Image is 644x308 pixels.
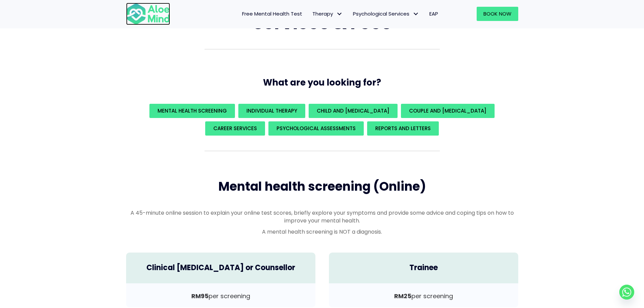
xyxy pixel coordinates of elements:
[619,285,634,300] a: Whatsapp
[336,292,511,301] p: per screening
[411,9,421,19] span: Psychological Services: submenu
[133,263,309,273] h4: Clinical [MEDICAL_DATA] or Counsellor
[126,209,518,224] p: A 45-minute online session to explain your online test scores, briefly explore your symptoms and ...
[237,7,307,21] a: Free Mental Health Test
[353,10,419,17] span: Psychological Services
[191,292,209,300] b: RM95
[401,104,495,118] a: Couple and [MEDICAL_DATA]
[336,263,511,273] h4: Trainee
[149,104,235,118] a: Mental Health Screening
[312,10,343,17] span: Therapy
[307,7,348,21] a: TherapyTherapy: submenu
[242,10,302,17] span: Free Mental Health Test
[126,3,170,25] img: Aloe Mind Malaysia | Mental Healthcare Services in Malaysia and Singapore
[126,228,518,236] p: A mental health screening is NOT a diagnosis.
[218,178,426,195] span: Mental health screening (Online)
[205,121,265,136] a: Career Services
[246,107,297,114] span: Individual Therapy
[309,104,398,118] a: Child and [MEDICAL_DATA]
[238,104,305,118] a: Individual Therapy
[477,7,518,21] a: Book Now
[263,76,381,89] span: What are you looking for?
[348,7,424,21] a: Psychological ServicesPsychological Services: submenu
[179,7,443,21] nav: Menu
[317,107,389,114] span: Child and [MEDICAL_DATA]
[375,125,431,132] span: REPORTS AND LETTERS
[126,102,518,137] div: What are you looking for?
[409,107,486,114] span: Couple and [MEDICAL_DATA]
[394,292,411,300] b: RM25
[424,7,443,21] a: EAP
[133,292,309,301] p: per screening
[367,121,439,136] a: REPORTS AND LETTERS
[429,10,438,17] span: EAP
[158,107,227,114] span: Mental Health Screening
[277,125,356,132] span: Psychological assessments
[268,121,364,136] a: Psychological assessments
[483,10,511,17] span: Book Now
[335,9,344,19] span: Therapy: submenu
[213,125,257,132] span: Career Services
